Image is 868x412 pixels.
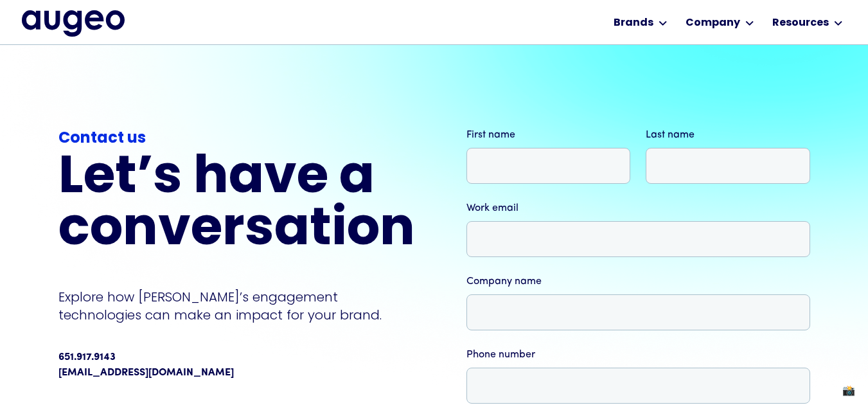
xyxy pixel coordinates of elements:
div: Take Screenshot [842,384,855,399]
label: Company name [466,274,810,289]
div: Contact us [58,127,415,150]
label: First name [466,127,631,143]
div: Brands [614,15,653,31]
p: Explore how [PERSON_NAME]’s engagement technologies can make an impact for your brand. [58,288,415,324]
div: Resources [772,15,829,31]
div: Company [686,15,740,31]
label: Phone number [466,347,810,363]
label: Work email [466,201,810,216]
div: 651.917.9143 [58,350,116,365]
h2: Let’s have a conversation [58,153,415,257]
a: home [22,10,125,36]
img: Augeo's full logo in midnight blue. [22,10,125,36]
label: Last name [646,127,810,143]
a: [EMAIL_ADDRESS][DOMAIN_NAME] [58,365,234,381]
